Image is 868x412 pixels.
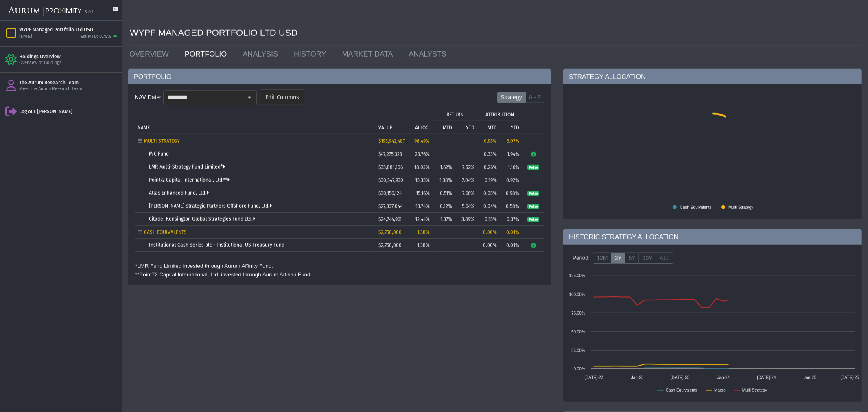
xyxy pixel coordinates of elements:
label: 12M [593,252,611,264]
div: -0.00% [480,230,497,235]
td: -0.00% [477,239,500,252]
div: -0.01% [503,230,519,235]
p: MTD [443,125,452,131]
div: 5.0.1 [85,9,94,15]
div: PORTFOLIO [128,69,551,84]
text: Multi Strategy [742,388,767,392]
dx-button: Edit Columns [260,89,304,105]
span: MULTI STRATEGY [144,138,180,144]
div: WYPF MANAGED PORTFOLIO LTD USD [130,20,862,46]
span: 12.44% [415,217,430,222]
a: Point72 Capital International, Ltd.** [149,177,230,183]
text: 0.00% [574,366,585,371]
span: 13.74% [415,204,430,209]
span: Edit Columns [265,94,299,101]
td: -0.12% [433,199,455,213]
span: 98.49% [414,138,430,144]
td: Column MTD [433,121,455,134]
text: 100.00% [569,292,586,296]
text: [DATE]-24 [757,375,776,379]
text: 50.00% [571,329,585,334]
div: [DATE] [19,34,32,40]
div: Tree list with 9 rows and 10 columns. Press Ctrl + right arrow to expand the focused node and Ctr... [135,107,544,252]
text: Cash Equivalents [666,388,697,392]
td: 0.05% [477,186,500,199]
td: Column VALUE [376,107,406,134]
span: Pulse [527,204,539,210]
a: Pulse [527,164,539,170]
p: ALLOC. [415,125,430,131]
a: MARKET DATA [336,46,402,62]
p: RETURN [446,112,464,118]
div: Log out [PERSON_NAME] [19,108,119,115]
text: [DATE]-23 [671,375,690,379]
text: Jan-24 [717,375,730,379]
span: Pulse [527,165,539,171]
label: 5Y [625,252,639,264]
text: 125.00% [569,273,586,278]
td: Column YTD [500,121,522,134]
div: Overview of Holdings [19,60,119,66]
p: YTD [511,125,519,131]
span: 15.35% [415,178,430,183]
td: 0.51% [433,186,455,199]
td: 0.33% [477,147,500,160]
a: [PERSON_NAME] Strategic Partners Offshore Fund, Ltd. [149,203,272,209]
img: Aurum-Proximity%20white.svg [8,2,81,20]
p: YTD [466,125,474,131]
text: 75.00% [571,311,585,315]
text: Jan-25 [804,375,817,379]
label: ALL [656,252,673,264]
span: $47,275,323 [378,151,402,157]
span: $2,750,000 [378,230,402,235]
div: Est MTD: 0.75% [81,34,111,40]
span: 15.16% [416,191,430,196]
td: 1.37% [433,213,455,226]
span: $30,547,930 [378,178,403,183]
a: Citadel Kensington Global Strategies Fund Ltd. [149,216,255,222]
td: 5.64% [455,199,477,213]
td: Column [522,107,544,134]
text: [DATE]-25 [841,375,859,379]
span: 18.03% [414,164,430,170]
td: 7.04% [455,173,477,186]
div: Holdings Overview [19,53,119,60]
label: 3Y [611,252,625,264]
td: Column ALLOC. [406,107,433,134]
p: MTD [488,125,497,131]
td: 1.38% [433,173,455,186]
td: 0.98% [500,186,522,199]
td: **Point72 Capital International, Ltd. invested through Aurum Artisan Fund. [135,270,312,278]
td: 0.92% [500,173,522,186]
text: Cash Equivalents [680,205,712,210]
td: 1.16% [500,160,522,173]
span: 1.38% [417,230,430,235]
td: 0.19% [477,173,500,186]
td: 0.26% [477,160,500,173]
div: NAV Date: [135,90,163,105]
span: Pulse [527,217,539,223]
td: 7.66% [455,186,477,199]
span: $27,337,044 [378,204,402,209]
a: PORTFOLIO [179,46,237,62]
td: -0.01% [500,239,522,252]
label: 10Y [639,252,656,264]
a: Pulse [527,216,539,222]
td: -0.04% [477,199,500,213]
a: Atlas Enhanced Fund, Ltd. [149,190,209,196]
p: VALUE [378,125,392,131]
td: Column MTD [477,121,500,134]
p: ATTRIBUTION [485,112,514,118]
span: $2,750,000 [378,243,402,248]
text: Macro [715,388,726,392]
td: 0.58% [500,199,522,213]
td: 1.62% [433,160,455,173]
a: Institutional Cash Series plc - Institutional US Treasury Fund [149,242,284,248]
text: Multi Strategy [729,205,754,210]
td: 0.15% [477,213,500,226]
text: Jan-23 [631,375,644,379]
td: Column NAME [135,107,376,134]
p: NAME [138,125,150,131]
text: 25.00% [571,348,585,353]
td: 7.52% [455,160,477,173]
